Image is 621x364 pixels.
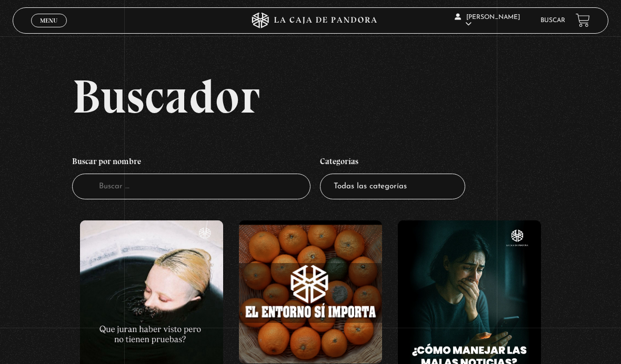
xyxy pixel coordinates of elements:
[540,17,565,24] a: Buscar
[72,73,609,120] h2: Buscador
[37,26,62,34] span: Cerrar
[576,13,590,27] a: View your shopping cart
[72,151,310,174] h4: Buscar por nombre
[455,14,520,27] span: [PERSON_NAME]
[320,151,465,174] h4: Categorías
[40,17,57,24] span: Menu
